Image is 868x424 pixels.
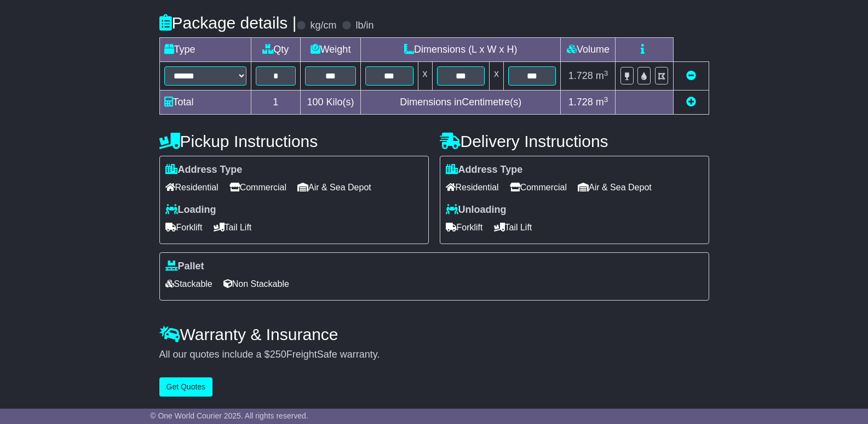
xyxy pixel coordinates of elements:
[604,69,608,77] sup: 3
[301,91,361,115] td: Kilo(s)
[361,91,561,115] td: Dimensions in Centimetre(s)
[297,179,371,196] span: Air & Sea Depot
[604,95,608,104] sup: 3
[418,62,432,91] td: x
[361,38,561,62] td: Dimensions (L x W x H)
[159,132,429,150] h4: Pickup Instructions
[301,38,361,62] td: Weight
[165,179,219,196] span: Residential
[223,275,289,292] span: Non Stackable
[686,70,696,81] a: Remove this item
[561,38,616,62] td: Volume
[165,164,243,176] label: Address Type
[578,179,652,196] span: Air & Sea Depot
[310,20,336,32] label: kg/cm
[494,219,532,236] span: Tail Lift
[596,70,608,81] span: m
[307,97,324,108] span: 100
[251,38,301,62] td: Qty
[159,38,251,62] td: Type
[355,20,373,32] label: lb/in
[159,325,709,343] h4: Warranty & Insurance
[165,204,216,216] label: Loading
[446,164,523,176] label: Address Type
[686,97,696,108] a: Add new item
[165,261,204,273] label: Pallet
[489,62,503,91] td: x
[446,204,507,216] label: Unloading
[596,97,608,108] span: m
[159,377,213,397] button: Get Quotes
[251,91,301,115] td: 1
[568,97,593,108] span: 1.728
[446,179,499,196] span: Residential
[446,219,483,236] span: Forklift
[150,411,308,420] span: © One World Courier 2025. All rights reserved.
[568,70,593,81] span: 1.728
[510,179,567,196] span: Commercial
[214,219,252,236] span: Tail Lift
[159,349,709,361] div: All our quotes include a $ FreightSafe warranty.
[165,219,203,236] span: Forklift
[159,14,297,32] h4: Package details |
[165,275,212,292] span: Stackable
[229,179,286,196] span: Commercial
[270,349,286,360] span: 250
[440,132,709,150] h4: Delivery Instructions
[159,91,251,115] td: Total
